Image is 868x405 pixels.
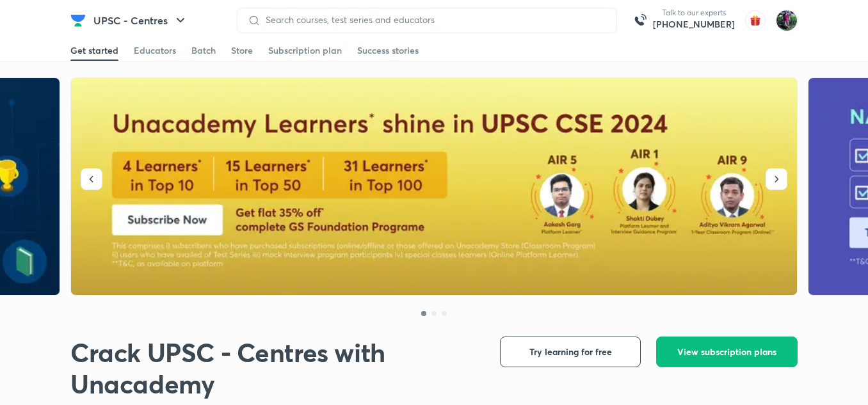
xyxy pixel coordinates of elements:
[357,40,419,61] a: Success stories
[529,345,612,358] span: Try learning for free
[500,337,641,367] button: Try learning for free
[70,337,479,399] h1: Crack UPSC - Centres with Unacademy
[653,18,735,31] a: [PHONE_NUMBER]
[656,337,798,367] button: View subscription plans
[191,44,216,57] div: Batch
[70,44,118,57] div: Get started
[653,8,735,18] p: Talk to our experts
[677,345,776,358] span: View subscription plans
[86,8,196,33] button: UPSC - Centres
[745,10,766,31] img: avatar
[627,8,653,33] img: call-us
[231,40,253,61] a: Store
[357,44,419,57] div: Success stories
[261,15,606,25] input: Search courses, test series and educators
[268,40,342,61] a: Subscription plan
[134,40,176,61] a: Educators
[70,40,118,61] a: Get started
[70,13,86,28] img: Company Logo
[231,44,253,57] div: Store
[268,44,342,57] div: Subscription plan
[134,44,176,57] div: Educators
[191,40,216,61] a: Batch
[776,10,798,31] img: Ravishekhar Kumar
